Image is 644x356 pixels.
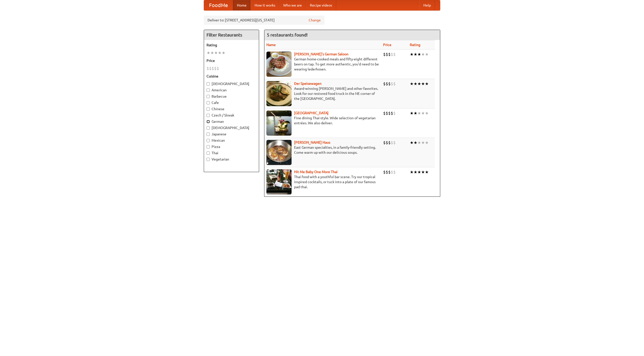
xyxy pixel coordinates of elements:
li: ★ [425,52,429,57]
li: ★ [417,169,421,175]
li: $ [207,66,209,71]
li: $ [386,140,388,145]
li: $ [386,81,388,87]
p: Fine dining Thai-style. Wide selection of vegetarian entrées. We also deliver. [266,115,379,126]
label: American [207,88,256,93]
input: American [207,89,210,92]
p: German home-cooked meals and fifty-eight different beers on tap. To get more authentic, you'd nee... [266,57,379,72]
li: ★ [414,110,417,116]
li: ★ [421,52,425,57]
label: German [207,119,256,124]
li: ★ [210,50,214,56]
li: ★ [410,52,414,57]
li: ★ [410,169,414,175]
li: $ [393,169,396,175]
li: ★ [421,169,425,175]
label: Chinese [207,106,256,111]
a: Who we are [279,0,306,10]
li: $ [391,169,393,175]
input: Cafe [207,101,210,104]
label: [DEMOGRAPHIC_DATA] [207,125,256,130]
input: Pizza [207,145,210,148]
li: ★ [425,110,429,116]
li: ★ [417,52,421,57]
input: [DEMOGRAPHIC_DATA] [207,82,210,86]
a: Change [309,18,321,23]
p: Award-winning [PERSON_NAME] and other favorites. Look for our restored food truck in the NE corne... [266,86,379,101]
li: ★ [421,81,425,87]
li: $ [393,81,396,87]
label: Vegetarian [207,157,256,162]
li: $ [383,110,386,116]
a: [PERSON_NAME] Haus [294,140,330,144]
a: [PERSON_NAME]'s German Saloon [294,52,348,56]
a: Name [266,43,276,47]
li: ★ [425,140,429,145]
input: Mexican [207,139,210,142]
li: $ [214,66,217,71]
h5: Price [207,58,256,63]
img: satay.jpg [266,110,292,136]
li: $ [388,52,391,57]
b: Hit Me Baby One More Thai [294,170,338,174]
li: ★ [421,110,425,116]
img: speisewagen.jpg [266,81,292,106]
li: ★ [417,140,421,145]
a: Rating [410,43,420,47]
a: FoodMe [204,0,233,10]
li: $ [383,52,386,57]
li: $ [388,110,391,116]
input: Barbecue [207,95,210,98]
li: $ [386,52,388,57]
li: ★ [414,169,417,175]
li: $ [393,140,396,145]
label: Mexican [207,138,256,143]
img: babythai.jpg [266,169,292,194]
li: $ [386,110,388,116]
li: ★ [214,50,218,56]
li: ★ [414,52,417,57]
li: ★ [425,169,429,175]
input: Vegetarian [207,158,210,161]
li: $ [217,66,219,71]
p: Thai food with a youthful bar scene. Try our tropical inspired cocktails, or tuck into a plate of... [266,174,379,189]
li: $ [386,169,388,175]
li: $ [391,140,393,145]
li: $ [209,66,212,71]
h4: Filter Restaurants [204,30,259,40]
a: [GEOGRAPHIC_DATA] [294,111,329,115]
li: $ [391,81,393,87]
li: $ [388,140,391,145]
li: $ [391,110,393,116]
label: Japanese [207,132,256,137]
li: ★ [218,50,222,56]
a: Der Speisewagen [294,82,321,86]
label: Czech / Slovak [207,113,256,118]
ng-pluralize: 5 restaurants found! [267,32,308,37]
label: Barbecue [207,94,256,99]
li: ★ [421,140,425,145]
li: ★ [414,81,417,87]
h5: Cuisine [207,74,256,79]
p: East German specialties, in a family-friendly setting. Come warm up with our delicious soups. [266,145,379,155]
img: esthers.jpg [266,52,292,77]
li: ★ [425,81,429,87]
input: Japanese [207,133,210,136]
a: How it works [251,0,279,10]
input: Thai [207,151,210,155]
li: ★ [417,110,421,116]
img: kohlhaus.jpg [266,140,292,165]
a: Home [233,0,251,10]
label: Pizza [207,144,256,149]
li: $ [388,169,391,175]
li: $ [393,52,396,57]
input: [DEMOGRAPHIC_DATA] [207,126,210,130]
label: Thai [207,150,256,155]
a: Help [419,0,435,10]
li: ★ [414,140,417,145]
li: ★ [207,50,210,56]
li: ★ [222,50,225,56]
li: $ [388,81,391,87]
